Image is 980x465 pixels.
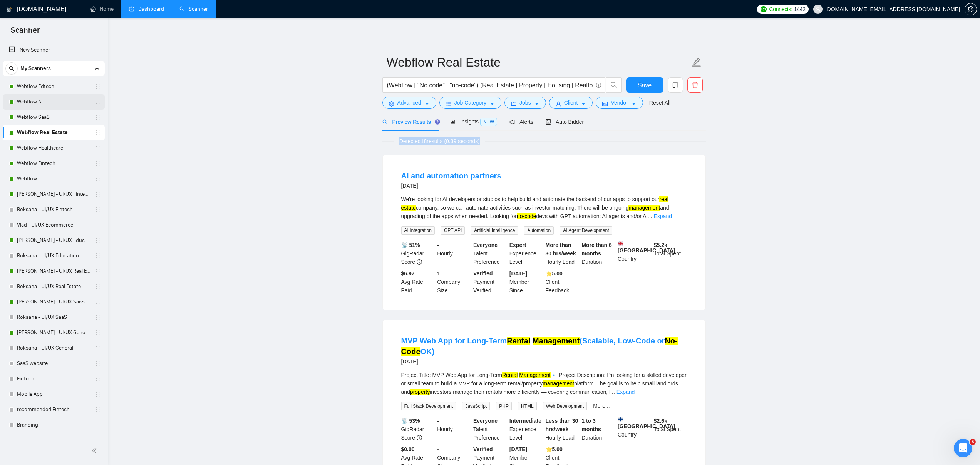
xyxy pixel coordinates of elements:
a: Webflow AI [17,94,90,110]
b: 📡 53% [401,418,420,424]
span: Preview Results [382,119,438,125]
div: Talent Preference [472,417,508,442]
span: ... [610,389,615,395]
span: edit [692,57,702,67]
span: Scanner [5,25,46,41]
span: Insights [450,118,497,125]
mark: management [628,205,660,211]
span: Web Development [543,402,587,410]
span: search [382,119,388,125]
a: Webflow Real Estate [17,125,90,140]
span: folder [511,101,516,107]
span: caret-down [534,101,539,107]
mark: Management [519,372,551,378]
div: Experience Level [508,241,544,266]
b: Everyone [473,242,498,248]
span: search [6,66,17,71]
button: userClientcaret-down [549,97,593,109]
div: Duration [580,241,616,266]
div: GigRadar Score [400,241,436,266]
span: Alerts [509,119,533,125]
span: ... [648,213,652,219]
a: [PERSON_NAME] - UI/UX Real Estate [17,263,90,279]
span: My Scanners [20,61,51,76]
span: HTML [518,402,537,410]
span: copy [668,82,683,88]
a: Expand [653,213,672,219]
b: [DATE] [509,446,527,452]
span: Automation [524,226,554,235]
div: Duration [580,417,616,442]
a: [PERSON_NAME] - UI/UX Education [17,233,90,248]
a: NEW Web Design EdTech [17,433,90,448]
div: Experience Level [508,417,544,442]
a: New Scanner [9,42,99,58]
mark: Management [533,337,580,345]
img: logo [7,3,12,16]
b: Everyone [473,418,498,424]
div: Client Feedback [544,269,580,295]
span: GPT API [441,226,465,235]
div: Total Spent [652,417,689,442]
span: Advanced [397,98,421,107]
div: Total Spent [652,241,689,266]
mark: property [410,389,430,395]
span: Connects: [769,5,792,13]
button: search [606,77,622,93]
b: $ 2.6k [654,418,667,424]
span: double-left [92,447,99,455]
span: setting [965,6,977,12]
div: Hourly [436,241,472,266]
a: dashboardDashboard [129,6,164,12]
span: holder [95,345,101,351]
span: notification [509,119,515,125]
span: setting [389,101,394,107]
b: ⭐️ 5.00 [546,446,563,452]
a: [PERSON_NAME] - UI/UX Fintech [17,187,90,202]
span: holder [95,130,101,136]
div: Member Since [508,269,544,295]
button: search [5,62,18,75]
input: Scanner name... [387,53,690,72]
span: 5 [970,439,976,445]
span: caret-down [631,101,637,107]
span: info-circle [596,83,601,88]
span: PHP [496,402,512,410]
a: [PERSON_NAME] - UI/UX SaaS [17,294,90,310]
div: Hourly [436,417,472,442]
b: Verified [473,270,493,277]
span: Detected 18 results (0.39 seconds) [394,137,485,145]
span: holder [95,360,101,367]
a: Roksana - UI/UX SaaS [17,310,90,325]
span: Artificial Intelligence [471,226,518,235]
div: Tooltip anchor [434,118,441,125]
b: - [437,446,439,452]
span: 1442 [794,5,806,13]
b: Expert [509,242,526,248]
span: holder [95,283,101,290]
div: Country [616,241,652,266]
span: Auto Bidder [546,119,584,125]
button: folderJobscaret-down [504,97,546,109]
b: 1 to 3 months [581,418,601,432]
b: [GEOGRAPHIC_DATA] [618,241,675,253]
span: holder [95,191,101,197]
b: More than 6 months [581,242,612,257]
a: Mobile App [17,387,90,402]
span: holder [95,268,101,274]
a: Webflow Healthcare [17,140,90,156]
span: bars [446,101,451,107]
div: Talent Preference [472,241,508,266]
a: Roksana - UI/UX General [17,340,90,356]
a: setting [965,6,977,12]
button: delete [687,77,703,93]
span: info-circle [417,435,422,440]
b: $0.00 [401,446,415,452]
button: barsJob Categorycaret-down [439,97,501,109]
a: [PERSON_NAME] - UI/UX General [17,325,90,340]
a: SaaS website [17,356,90,371]
span: AI Integration [401,226,435,235]
input: Search Freelance Jobs... [387,80,593,90]
span: holder [95,299,101,305]
div: [DATE] [401,181,501,190]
